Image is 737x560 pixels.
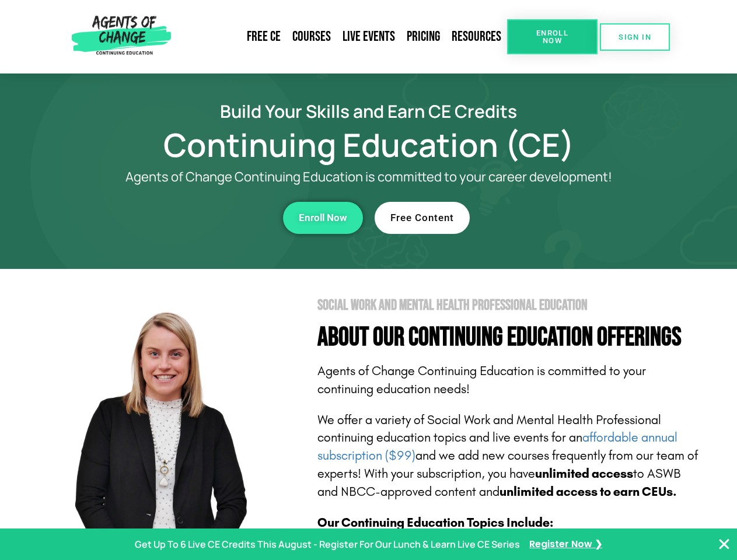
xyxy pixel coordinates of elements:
[287,23,337,50] a: Courses
[36,103,701,120] h2: Build Your Skills and Earn CE Credits
[619,33,651,41] span: SIGN IN
[317,363,646,397] span: Agents of Change Continuing Education is committed to your continuing education needs!
[317,411,701,501] p: We offer a variety of Social Work and Mental Health Professional continuing education topics and ...
[600,23,670,51] a: SIGN IN
[241,23,287,50] a: Free CE
[283,202,363,234] a: Enroll Now
[337,23,401,50] a: Live Events
[176,23,507,50] nav: Menu
[535,466,633,481] b: unlimited access
[717,537,731,551] button: Close Banner
[317,298,701,313] h2: Social Work and Mental Health Professional Education
[317,324,701,351] h4: About Our Continuing Education Offerings
[375,202,470,234] a: Free Content
[446,23,507,50] a: Resources
[83,170,655,184] p: Agents of Change Continuing Education is committed to your career development!
[135,536,520,553] p: Get Up To 6 Live CE Credits This August - Register For Our Lunch & Learn Live CE Series
[526,29,579,44] span: Enroll Now
[507,19,598,54] a: Enroll Now
[299,213,347,223] span: Enroll Now
[36,131,701,158] h1: Continuing Education (CE)
[500,484,677,499] b: unlimited access to earn CEUs.
[401,23,446,50] a: Pricing
[317,515,553,530] b: Our Continuing Education Topics Include:
[529,536,602,553] a: Register Now ❯
[390,213,454,223] span: Free Content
